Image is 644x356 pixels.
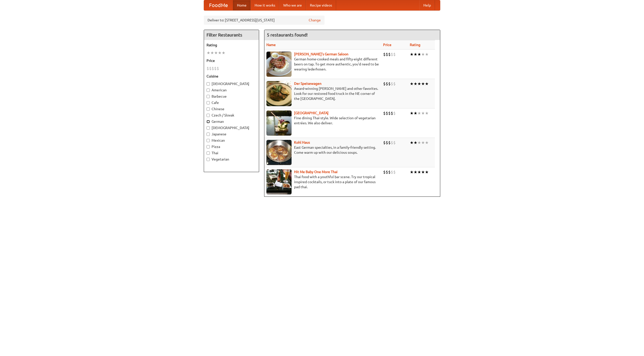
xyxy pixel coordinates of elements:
li: $ [386,110,388,116]
li: ★ [425,110,429,116]
li: ★ [222,50,225,56]
li: ★ [410,81,414,87]
a: Price [383,43,391,47]
li: $ [383,140,386,145]
li: ★ [417,169,421,175]
a: [PERSON_NAME]'s German Saloon [294,52,348,56]
li: ★ [214,50,218,56]
li: $ [212,66,214,71]
li: $ [383,169,386,175]
li: $ [388,52,391,57]
p: East German specialties, in a family-friendly setting. Come warm up with our delicious soups. [266,145,379,155]
li: $ [383,81,386,87]
li: $ [393,169,396,175]
li: $ [388,169,391,175]
li: $ [388,81,391,87]
li: ★ [425,81,429,87]
a: Who we are [279,0,306,10]
input: Vegetarian [207,158,210,161]
input: Japanese [207,133,210,136]
img: kohlhaus.jpg [266,140,292,165]
a: Kohl Haus [294,140,310,144]
p: Award-winning [PERSON_NAME] and other favorites. Look for our restored food truck in the NE corne... [266,86,379,101]
li: ★ [414,110,417,116]
input: Pizza [207,145,210,148]
a: How it works [251,0,279,10]
li: $ [386,169,388,175]
input: Czech / Slovak [207,114,210,117]
li: $ [391,81,393,87]
li: ★ [425,140,429,145]
li: ★ [417,140,421,145]
label: Cafe [207,100,256,105]
ng-pluralize: 5 restaurants found! [267,32,308,37]
li: $ [386,52,388,57]
li: ★ [417,81,421,87]
li: ★ [421,81,425,87]
div: Deliver to: [STREET_ADDRESS][US_STATE] [204,16,325,25]
input: Thai [207,151,210,155]
a: [GEOGRAPHIC_DATA] [294,111,329,115]
a: Hit Me Baby One More Thai [294,170,338,174]
label: [DEMOGRAPHIC_DATA] [207,125,256,130]
li: ★ [421,140,425,145]
li: ★ [425,169,429,175]
h5: Cuisine [207,74,256,79]
label: [DEMOGRAPHIC_DATA] [207,81,256,86]
li: $ [391,110,393,116]
li: $ [214,66,217,71]
img: speisewagen.jpg [266,81,292,106]
input: Chinese [207,107,210,111]
li: ★ [210,50,214,56]
a: Recipe videos [306,0,336,10]
li: $ [383,52,386,57]
li: ★ [410,169,414,175]
label: Czech / Slovak [207,113,256,118]
a: Change [309,18,321,23]
li: $ [207,66,209,71]
label: Chinese [207,106,256,111]
li: ★ [417,110,421,116]
li: $ [393,52,396,57]
h5: Price [207,58,256,63]
label: Japanese [207,132,256,137]
label: Barbecue [207,94,256,99]
li: $ [386,140,388,145]
li: ★ [410,140,414,145]
label: American [207,88,256,93]
li: $ [393,110,396,116]
a: Help [419,0,435,10]
p: Thai food with a youthful bar scene. Try our tropical inspired cocktails, or tuck into a plate of... [266,174,379,189]
img: satay.jpg [266,110,292,136]
a: Der Speisewagen [294,82,321,86]
img: esthers.jpg [266,52,292,77]
a: FoodMe [204,0,233,10]
input: Cafe [207,101,210,104]
label: Thai [207,150,256,155]
li: ★ [414,140,417,145]
li: ★ [207,50,210,56]
li: ★ [425,52,429,57]
input: Mexican [207,139,210,142]
li: ★ [421,110,425,116]
img: babythai.jpg [266,169,292,194]
input: [DEMOGRAPHIC_DATA] [207,126,210,130]
label: Vegetarian [207,157,256,162]
input: German [207,120,210,123]
li: $ [217,66,219,71]
a: Rating [410,43,420,47]
input: [DEMOGRAPHIC_DATA] [207,82,210,86]
label: German [207,119,256,124]
li: $ [209,66,212,71]
li: $ [393,140,396,145]
p: German home-cooked meals and fifty-eight different beers on tap. To get more authentic, you'd nee... [266,57,379,72]
li: $ [386,81,388,87]
input: Barbecue [207,95,210,98]
li: ★ [414,81,417,87]
li: ★ [414,52,417,57]
li: $ [388,140,391,145]
li: $ [383,110,386,116]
